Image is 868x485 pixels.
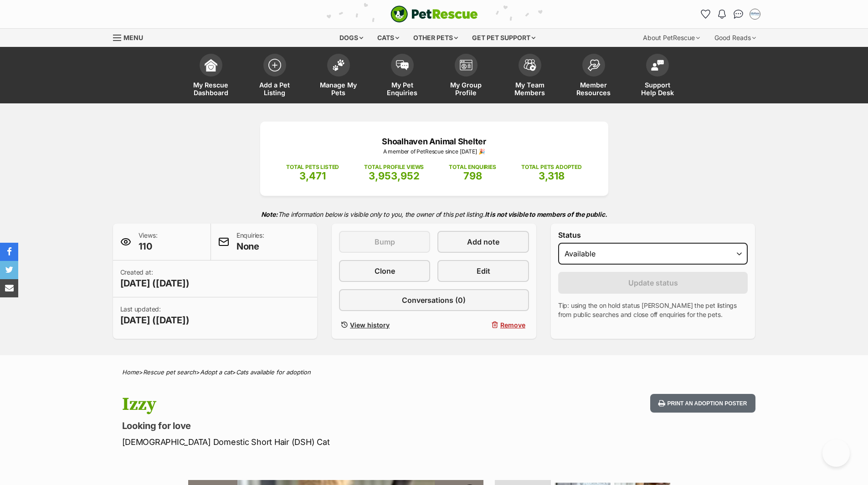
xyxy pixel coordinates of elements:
[396,60,409,70] img: pet-enquiries-icon-7e3ad2cf08bfb03b45e93fb7055b45f3efa6380592205ae92323e6603595dc1f.svg
[375,236,395,247] span: Bump
[587,59,600,71] img: member-resources-icon-8e73f808a243e03378d46382f2149f9095a855e16c252ad45f914b54edf8863c.svg
[650,394,755,413] button: Print an adoption poster
[467,236,499,247] span: Add note
[371,29,406,47] div: Cats
[708,29,762,47] div: Good Reads
[339,289,529,311] a: Conversations (0)
[509,81,550,97] span: My Team Members
[558,301,748,319] p: Tip: using the on hold status [PERSON_NAME] the pet listings from public searches and close off e...
[718,10,725,19] img: notifications-46538b983faf8c2785f20acdc204bb7945ddae34d4c08c2a6579f10ce5e182be.svg
[369,170,420,182] span: 3,953,952
[120,314,190,327] span: [DATE] ([DATE])
[122,368,139,376] a: Home
[437,231,529,253] a: Add note
[299,170,326,182] span: 3,471
[332,59,345,71] img: manage-my-pets-icon-02211641906a0b7f246fdf0571729dbe1e7629f14944591b6c1af311fb30b64b.svg
[390,5,478,23] a: PetRescue
[243,49,307,103] a: Add a Pet Listing
[268,59,281,71] img: add-pet-listing-icon-0afa8454b4691262ce3f59096e99ab1cd57d4a30225e0717b998d2c9b9846f56.svg
[699,7,713,21] a: Favourites
[402,295,466,306] span: Conversations (0)
[375,265,395,276] span: Clone
[715,7,729,21] button: Notifications
[254,81,295,97] span: Add a Pet Listing
[498,49,562,103] a: My Team Members
[179,49,243,103] a: My Rescue Dashboard
[339,318,430,332] a: View history
[333,29,370,47] div: Dogs
[460,60,473,71] img: group-profile-icon-3fa3cf56718a62981997c0bc7e787c4b2cf8bcc04b72c1350f741eb67cf2f40e.svg
[236,240,264,253] span: None
[190,81,231,97] span: My Rescue Dashboard
[382,81,423,97] span: My Pet Enquiries
[449,163,496,171] p: TOTAL ENQUIRIES
[113,29,149,45] a: Menu
[122,394,508,415] h1: Izzy
[274,148,595,156] p: A member of PetRescue since [DATE] 🎉
[637,81,678,97] span: Support Help Desk
[558,272,748,294] button: Update status
[286,163,339,171] p: TOTAL PETS LISTED
[463,170,482,182] span: 798
[390,5,478,23] img: logo-cat-932fe2b9b8326f06289b0f2fb663e598f794de774fb13d1741a6617ecf9a85b4.svg
[748,7,762,21] button: My account
[485,210,607,218] strong: It is not visible to members of the public.
[558,231,748,239] label: Status
[123,34,143,41] span: Menu
[750,10,760,19] img: Jodie Parnell profile pic
[434,49,498,103] a: My Group Profile
[120,268,190,290] p: Created at:
[637,29,706,47] div: About PetRescue
[236,231,264,253] p: Enquiries:
[122,436,508,448] p: [DEMOGRAPHIC_DATA] Domestic Short Hair (DSH) Cat
[651,60,664,71] img: help-desk-icon-fdf02630f3aa405de69fd3d07c3f3aa587a6932b1a1747fa1d2bba05be0121f9.svg
[437,318,529,332] button: Remove
[261,210,278,218] strong: Note:
[122,419,508,432] p: Looking for love
[120,277,190,290] span: [DATE] ([DATE])
[339,231,430,253] button: Bump
[200,368,232,376] a: Adopt a cat
[628,277,678,288] span: Update status
[822,439,850,467] iframe: Help Scout Beacon - Open
[562,49,626,103] a: Member Resources
[307,49,370,103] a: Manage My Pets
[573,81,614,97] span: Member Resources
[407,29,464,47] div: Other pets
[437,260,529,282] a: Edit
[699,7,762,21] ul: Account quick links
[539,170,565,182] span: 3,318
[626,49,689,103] a: Support Help Desk
[318,81,359,97] span: Manage My Pets
[731,7,746,21] a: Conversations
[339,260,430,282] a: Clone
[734,10,743,19] img: chat-41dd97257d64d25036548639549fe6c8038ab92f7586957e7f3b1b290dea8141.svg
[143,368,196,376] a: Rescue pet search
[350,320,390,330] span: View history
[370,49,434,103] a: My Pet Enquiries
[236,368,311,376] a: Cats available for adoption
[99,369,769,376] div: > > >
[364,163,424,171] p: TOTAL PROFILE VIEWS
[274,135,595,148] p: Shoalhaven Animal Shelter
[205,59,217,71] img: dashboard-icon-eb2f2d2d3e046f16d808141f083e7271f6b2e854fb5c12c21221c1fb7104beca.svg
[477,265,490,276] span: Edit
[139,231,158,253] p: Views:
[446,81,487,97] span: My Group Profile
[139,240,158,253] span: 110
[524,59,536,71] img: team-members-icon-5396bd8760b3fe7c0b43da4ab00e1e3bb1a5d9ba89233759b79545d2d3fc5d0d.svg
[500,320,525,330] span: Remove
[113,205,755,224] p: The information below is visible only to you, the owner of this pet listing.
[466,29,542,47] div: Get pet support
[120,305,190,327] p: Last updated:
[521,163,582,171] p: TOTAL PETS ADOPTED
